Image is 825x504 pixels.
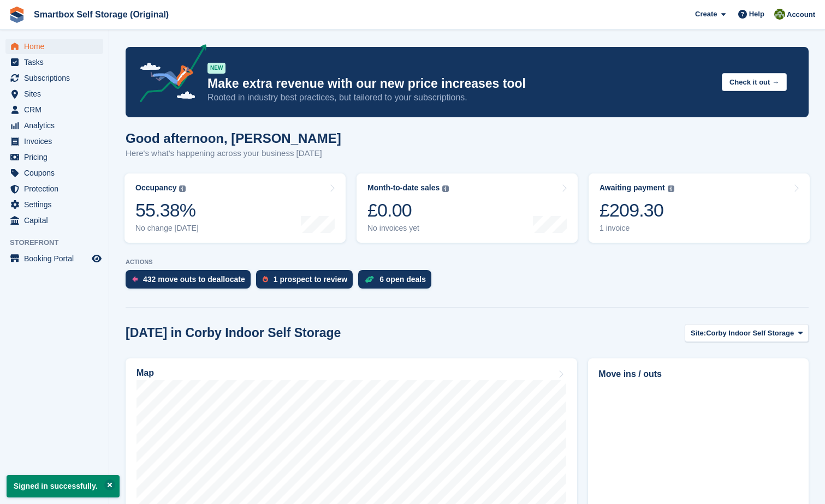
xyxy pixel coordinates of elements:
[132,276,138,283] img: move_outs_to_deallocate_icon-f764333ba52eb49d3ac5e1228854f67142a1ed5810a6f6cc68b1a99e826820c5.svg
[24,197,90,212] span: Settings
[367,224,449,233] div: No invoices yet
[90,252,103,265] a: Preview store
[5,39,103,54] a: menu
[179,185,186,192] img: icon-info-grey-7440780725fd019a000dd9b08b2336e03edf1995a4989e88bcd33f0948082b44.svg
[749,9,764,20] span: Help
[600,199,674,221] div: £209.30
[7,475,120,497] p: Signed in successfully.
[5,70,103,86] a: menu
[5,165,103,181] a: menu
[24,181,90,196] span: Protection
[367,183,440,193] div: Month-to-date sales
[774,9,785,20] img: Caren Ingold
[126,147,341,160] p: Here's what's happening across your business [DATE]
[126,131,341,146] h1: Good afternoon, [PERSON_NAME]
[5,149,103,165] a: menu
[10,237,109,248] span: Storefront
[600,183,665,193] div: Awaiting payment
[124,173,346,243] a: Occupancy 55.38% No change [DATE]
[722,73,787,91] button: Check it out →
[668,185,674,192] img: icon-info-grey-7440780725fd019a000dd9b08b2336e03edf1995a4989e88bcd33f0948082b44.svg
[24,70,90,86] span: Subscriptions
[207,92,713,104] p: Rooted in industry best practices, but tailored to your subscriptions.
[29,5,173,23] a: Smartbox Self Storage (Original)
[126,259,809,266] p: ACTIONS
[135,199,199,221] div: 55.38%
[365,275,374,283] img: deal-1b604bf984904fb50ccaf53a9ad4b4a5d6e5aea283cecdc64d6e3604feb123c2.svg
[600,224,674,233] div: 1 invoice
[24,149,90,165] span: Pricing
[695,9,717,20] span: Create
[5,55,103,70] a: menu
[787,9,815,20] span: Account
[9,7,25,23] img: stora-icon-8386f47178a22dfd0bd8f6a31ec36ba5ce8667c1dd55bd0f319d3a0aa187defe.svg
[24,39,90,54] span: Home
[5,86,103,101] a: menu
[136,368,154,378] h2: Map
[379,275,426,284] div: 6 open deals
[5,102,103,117] a: menu
[691,328,706,339] span: Site:
[24,165,90,181] span: Coupons
[5,213,103,228] a: menu
[143,275,245,284] div: 432 move outs to deallocate
[5,134,103,149] a: menu
[589,173,810,243] a: Awaiting payment £209.30 1 invoice
[598,368,798,381] h2: Move ins / outs
[256,270,358,294] a: 1 prospect to review
[24,55,90,70] span: Tasks
[5,251,103,266] a: menu
[207,76,713,92] p: Make extra revenue with our new price increases tool
[135,183,176,193] div: Occupancy
[130,44,207,106] img: price-adjustments-announcement-icon-8257ccfd72463d97f412b2fc003d46551f7dbcb40ab6d574587a9cd5c0d94...
[706,328,794,339] span: Corby Indoor Self Storage
[24,213,90,228] span: Capital
[5,197,103,212] a: menu
[357,173,578,243] a: Month-to-date sales £0.00 No invoices yet
[263,276,268,283] img: prospect-51fa495bee0391a8d652442698ab0144808aea92771e9ea1ae160a38d050c398.svg
[442,185,449,192] img: icon-info-grey-7440780725fd019a000dd9b08b2336e03edf1995a4989e88bcd33f0948082b44.svg
[274,275,347,284] div: 1 prospect to review
[685,324,809,342] button: Site: Corby Indoor Self Storage
[126,326,341,340] h2: [DATE] in Corby Indoor Self Storage
[5,118,103,133] a: menu
[135,224,199,233] div: No change [DATE]
[358,270,437,294] a: 6 open deals
[5,181,103,196] a: menu
[24,118,90,133] span: Analytics
[207,63,225,74] div: NEW
[367,199,449,221] div: £0.00
[24,86,90,101] span: Sites
[126,270,256,294] a: 432 move outs to deallocate
[24,251,90,266] span: Booking Portal
[24,102,90,117] span: CRM
[24,134,90,149] span: Invoices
